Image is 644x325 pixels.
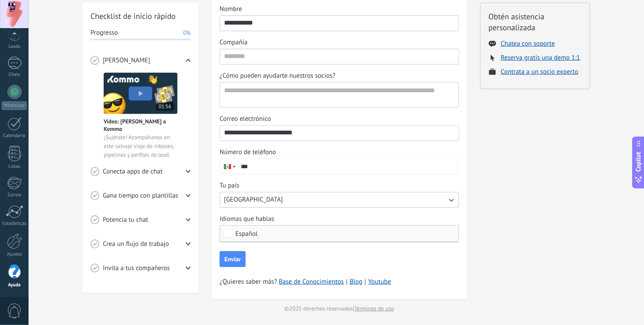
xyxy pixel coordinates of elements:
[368,278,391,286] a: Youtube
[2,72,27,78] div: Chats
[2,101,27,110] div: WhatsApp
[2,252,27,257] div: Ajustes
[103,56,150,65] span: [PERSON_NAME]
[279,278,344,286] a: Base de Conocimientos
[285,304,394,313] span: © 2025 derechos reservados |
[235,231,258,237] span: Español
[220,115,271,123] span: Correo electrónico
[220,126,459,140] input: Correo electrónico
[220,16,459,30] input: Nombre
[220,159,237,174] div: Mexico: + 52
[220,5,242,14] span: Nombre
[2,282,27,288] div: Ayuda
[90,11,191,22] h2: Checklist de inicio rápido
[183,29,191,37] span: 0%
[488,11,582,33] h2: Obtén asistencia personalizada
[2,44,27,50] div: Leads
[103,216,148,224] span: Potencia tu chat
[2,192,27,198] div: Correo
[90,29,118,37] span: Progresso
[104,72,177,114] img: Meet video
[220,72,336,80] span: ¿Cómo pueden ayudarte nuestros socios?
[355,305,394,312] a: Términos de uso
[224,195,283,204] span: [GEOGRAPHIC_DATA]
[220,38,247,47] span: Compañía
[103,191,178,200] span: Gana tiempo con plantillas
[104,118,177,133] span: Vídeo: [PERSON_NAME] a Kommo
[634,152,643,172] span: Copilot
[220,278,391,286] span: ¿Quieres saber más?
[220,251,246,267] button: Enviar
[2,164,27,170] div: Listas
[103,264,170,273] span: Invita a tus compañeros
[501,40,555,48] button: Chatea con soporte
[220,148,276,157] span: Número de teléfono
[2,133,27,139] div: Calendario
[501,54,580,62] button: Reserva gratis una demo 1:1
[220,83,457,107] textarea: ¿Cómo pueden ayudarte nuestros socios?
[350,278,362,286] a: Blog
[2,221,27,227] div: Estadísticas
[501,68,579,76] button: Contrata a un socio experto
[220,215,274,224] span: Idiomas que hablas
[104,133,177,159] span: ¡Sujétate! Acompáñanos en este salvaje viaje de inboxes, pipelines y perfiles de lead.
[103,240,169,249] span: Crea un flujo de trabajo
[220,49,459,63] input: Compañía
[237,159,459,174] input: Número de teléfono
[103,167,163,176] span: Conecta apps de chat
[220,192,459,208] button: Tu país
[224,256,241,262] span: Enviar
[220,181,239,190] span: Tu país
